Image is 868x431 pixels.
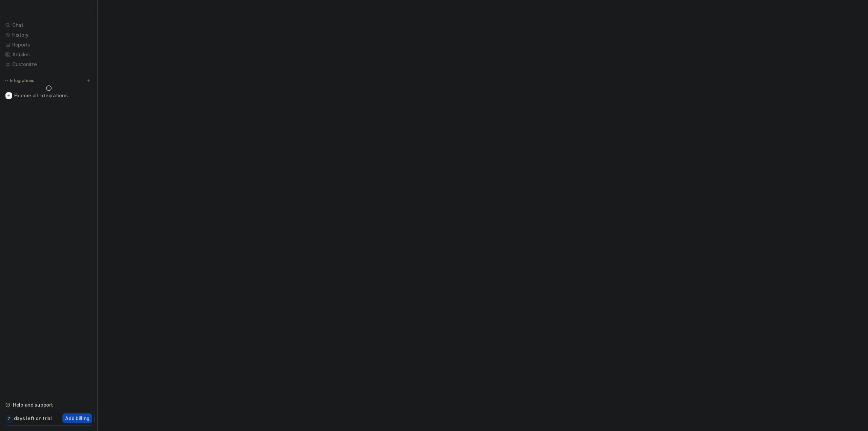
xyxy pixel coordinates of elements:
[3,77,36,84] button: Integrations
[3,30,95,40] a: History
[86,78,91,83] img: menu_add.svg
[3,60,95,69] a: Customize
[14,90,92,101] span: Explore all integrations
[3,40,95,50] a: Reports
[10,78,34,83] p: Integrations
[14,415,52,422] p: days left on trial
[3,400,95,410] a: Help and support
[3,20,95,30] a: Chat
[7,416,10,422] p: 7
[4,78,9,83] img: expand menu
[62,413,92,423] button: Add billing
[5,92,12,99] img: explore all integrations
[65,415,90,422] p: Add billing
[3,91,95,100] a: Explore all integrations
[3,50,95,59] a: Articles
